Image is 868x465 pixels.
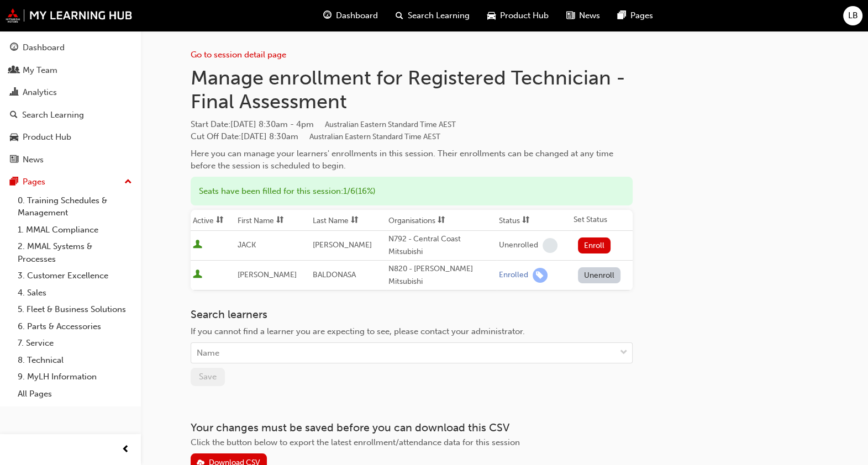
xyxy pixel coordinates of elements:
h3: Your changes must be saved before you can download this CSV [191,421,633,434]
div: N792 - Central Coast Mitsubishi [388,233,495,258]
a: car-iconProduct Hub [478,4,557,27]
span: JACK [238,240,256,250]
a: Analytics [4,82,136,103]
div: Seats have been filled for this session : 1 / 6 ( 16% ) [191,177,633,206]
span: search-icon [396,9,403,23]
button: Enroll [578,237,611,253]
span: User is active [193,240,202,251]
div: Enrolled [499,270,528,281]
span: sorting-icon [216,216,224,225]
span: Search Learning [408,9,470,22]
span: sorting-icon [438,216,445,225]
span: news-icon [10,155,18,165]
span: User is active [193,270,202,281]
span: Click the button below to export the latest enrollment/attendance data for this session [191,437,520,447]
div: Name [197,347,219,360]
div: Pages [23,176,45,188]
span: sorting-icon [522,216,530,225]
span: learningRecordVerb_NONE-icon [543,238,557,253]
a: 9. MyLH Information [13,368,136,385]
span: Save [199,372,217,382]
span: guage-icon [10,43,18,53]
a: Go to session detail page [191,50,286,60]
span: Cut Off Date : [DATE] 8:30am [191,131,440,141]
a: Product Hub [4,127,136,147]
div: Product Hub [23,131,71,144]
span: Pages [630,9,653,22]
a: 0. Training Schedules & Management [13,192,136,221]
th: Set Status [571,210,633,231]
span: BALDONASA [313,270,356,279]
a: guage-iconDashboard [314,4,387,27]
button: LB [843,6,862,25]
span: If you cannot find a learner you are expecting to see, please contact your administrator. [191,326,525,336]
div: My Team [23,64,57,77]
h3: Search learners [191,308,633,321]
span: pages-icon [10,177,18,187]
a: search-iconSearch Learning [387,4,478,27]
button: Save [191,368,225,386]
span: Dashboard [336,9,378,22]
a: All Pages [13,385,136,403]
a: 7. Service [13,335,136,352]
span: Product Hub [500,9,549,22]
span: up-icon [124,175,132,189]
a: 6. Parts & Accessories [13,318,136,335]
div: Here you can manage your learners' enrollments in this session. Their enrollments can be changed ... [191,147,633,172]
a: 1. MMAL Compliance [13,221,136,239]
span: guage-icon [323,9,332,23]
a: 3. Customer Excellence [13,267,136,284]
a: 8. Technical [13,352,136,369]
div: News [23,154,44,166]
span: Australian Eastern Standard Time AEST [325,120,456,129]
span: Australian Eastern Standard Time AEST [309,132,440,141]
span: Start Date : [191,118,633,131]
div: Dashboard [23,41,65,54]
span: sorting-icon [276,216,284,225]
span: prev-icon [122,443,130,457]
div: N820 - [PERSON_NAME] Mitsubishi [388,263,495,288]
a: 4. Sales [13,284,136,302]
a: News [4,150,136,170]
span: pages-icon [618,9,626,23]
button: Unenroll [578,267,621,283]
h1: Manage enrollment for Registered Technician - Final Assessment [191,66,633,114]
span: [PERSON_NAME] [238,270,297,279]
th: Toggle SortBy [497,210,571,231]
span: down-icon [620,346,628,360]
span: sorting-icon [351,216,359,225]
button: Pages [4,172,136,192]
th: Toggle SortBy [386,210,497,231]
div: Unenrolled [499,240,538,251]
div: Analytics [23,86,57,99]
span: car-icon [487,9,496,23]
th: Toggle SortBy [191,210,235,231]
button: DashboardMy TeamAnalyticsSearch LearningProduct HubNews [4,35,136,172]
span: car-icon [10,133,18,142]
span: news-icon [566,9,575,23]
span: LB [848,9,858,22]
a: 5. Fleet & Business Solutions [13,301,136,318]
a: Search Learning [4,105,136,125]
span: [DATE] 8:30am - 4pm [230,119,456,129]
span: people-icon [10,66,18,76]
a: 2. MMAL Systems & Processes [13,238,136,267]
th: Toggle SortBy [235,210,311,231]
div: Search Learning [22,109,84,121]
a: My Team [4,60,136,81]
span: learningRecordVerb_ENROLL-icon [533,268,548,283]
th: Toggle SortBy [311,210,386,231]
span: [PERSON_NAME] [313,240,372,250]
span: search-icon [10,110,18,120]
a: Dashboard [4,38,136,58]
span: chart-icon [10,88,18,98]
img: mmal [6,8,133,23]
a: pages-iconPages [609,4,662,27]
span: News [579,9,600,22]
a: news-iconNews [557,4,609,27]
